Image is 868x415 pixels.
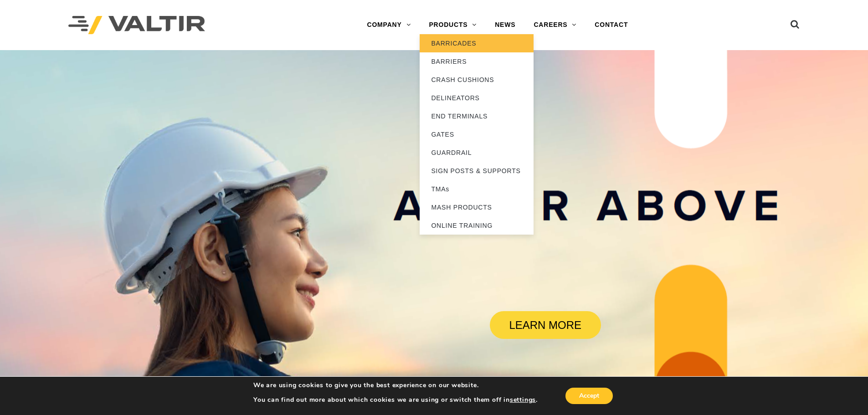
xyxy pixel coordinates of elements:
a: BARRIERS [420,52,534,71]
a: DELINEATORS [420,89,534,107]
a: NEWS [486,16,524,34]
a: GATES [420,125,534,143]
a: CONTACT [586,16,637,34]
a: CAREERS [524,16,586,34]
a: LEARN MORE [490,311,601,339]
a: MASH PRODUCTS [420,198,534,216]
img: Valtir [68,16,205,35]
button: settings [510,396,536,404]
a: COMPANY [358,16,420,34]
button: Accept [565,388,613,404]
a: CRASH CUSHIONS [420,71,534,89]
a: END TERMINALS [420,107,534,125]
a: SIGN POSTS & SUPPORTS [420,162,534,180]
a: GUARDRAIL [420,143,534,162]
a: BARRICADES [420,34,534,52]
a: ONLINE TRAINING [420,216,534,235]
a: TMAs [420,180,534,198]
p: We are using cookies to give you the best experience on our website. [253,381,538,389]
p: You can find out more about which cookies we are using or switch them off in . [253,396,538,404]
a: PRODUCTS [420,16,486,34]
